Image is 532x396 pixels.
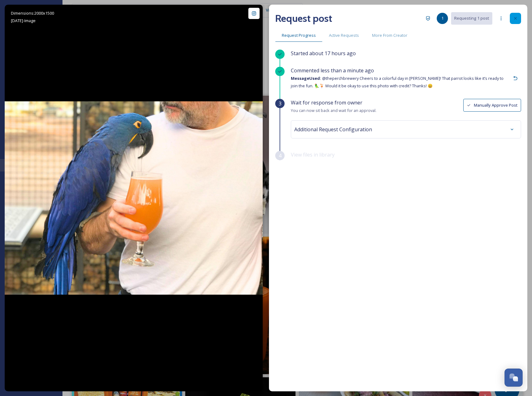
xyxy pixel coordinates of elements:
span: More From Creator [372,32,407,38]
strong: Message Used: [291,75,321,81]
span: Request Progress [282,32,316,38]
span: View files in library [291,151,335,158]
span: You can now sit back and wait for an approval. [291,108,376,113]
button: Requesting 1 post [451,12,492,24]
span: [DATE] - Image [11,18,36,23]
span: Wait for response from owner [291,99,362,106]
span: @theperchbrewery Cheers to a colorful day in [PERSON_NAME]! That parrot looks like it’s ready to ... [291,75,504,89]
button: Open Chat [505,369,523,387]
span: Additional Request Configuration [294,126,372,133]
span: Dimensions: 2000 x 1500 [11,10,54,16]
img: Enjoy some late night fun with our Reverse Happy Hour every Wednesday and Thursday from 10 PM to ... [5,101,263,295]
span: 1 [441,15,444,21]
span: 3 [279,100,281,107]
h2: Request post [275,11,332,26]
span: Started about 17 hours ago [291,50,356,57]
span: 4 [279,152,281,159]
span: Commented less than a minute ago [291,67,374,74]
span: Active Requests [329,32,359,38]
button: Manually Approve Post [463,99,521,112]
